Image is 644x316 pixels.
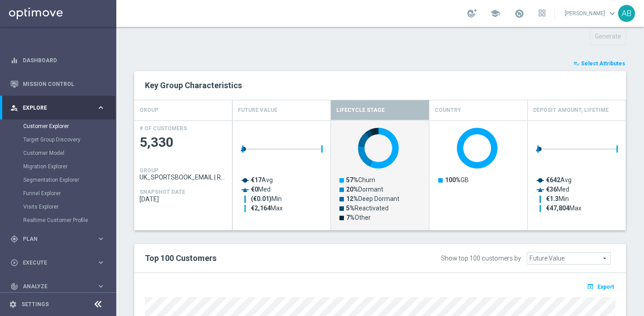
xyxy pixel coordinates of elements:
[23,187,115,200] div: Funnel Explorer
[145,253,414,264] h2: Top 100 Customers
[97,282,105,290] i: keyboard_arrow_right
[140,125,187,132] h4: # OF CUSTOMERS
[23,236,97,242] span: Plan
[573,60,580,67] i: playlist_add_check
[23,105,97,111] span: Explore
[346,186,358,193] tspan: 20%
[585,281,615,292] button: open_in_browser Export
[445,176,469,184] text: GB
[23,260,97,265] span: Execute
[23,176,93,184] a: Segmentation Explorer
[546,176,572,184] text: Avg
[10,57,106,64] button: equalizer Dashboard
[546,195,569,202] text: Min
[23,163,93,170] a: Migration Explorer
[346,176,375,184] text: Churn
[346,195,399,202] text: Deep Dormant
[10,235,97,243] div: Plan
[572,59,626,68] button: playlist_add_check Select Attributes
[9,300,17,308] i: settings
[10,282,18,290] i: track_changes
[336,102,385,118] h4: Lifecycle Stage
[23,133,115,146] div: Target Group Discovery
[10,283,106,290] button: track_changes Analyze keyboard_arrow_right
[97,235,105,243] i: keyboard_arrow_right
[23,123,93,130] a: Customer Explorer
[23,149,93,157] a: Customer Model
[21,302,49,307] a: Settings
[140,167,158,174] h4: GROUP
[251,205,283,212] text: Max
[23,173,115,187] div: Segmentation Explorer
[23,160,115,173] div: Migration Explorer
[546,186,569,193] text: Med
[10,104,97,112] div: Explore
[140,174,227,181] span: UK_SPORTSBOOK_EMAIL | Reactivation
[445,176,461,184] tspan: 100%
[346,205,355,212] tspan: 5%
[546,195,559,202] tspan: €1.3
[145,80,615,91] h2: Key Group Characteristics
[140,189,185,195] h4: SNAPSHOT DATE
[546,205,570,212] tspan: €47,804
[97,258,105,267] i: keyboard_arrow_right
[490,9,500,18] span: school
[441,255,521,262] div: Show top 100 customers by
[23,200,115,214] div: Visits Explorer
[346,195,358,202] tspan: 12%
[23,146,115,160] div: Customer Model
[97,103,105,112] i: keyboard_arrow_right
[597,284,614,290] span: Export
[618,5,635,22] div: AB
[435,102,461,118] h4: Country
[251,195,282,203] text: Min
[581,60,625,67] span: Select Attributes
[251,205,271,212] tspan: €2,164
[10,81,106,88] button: Mission Control
[23,136,93,143] a: Target Group Discovery
[10,259,97,267] div: Execute
[10,235,106,243] div: gps_fixed Plan keyboard_arrow_right
[346,214,355,221] tspan: 7%
[10,48,105,72] div: Dashboard
[23,217,93,224] a: Realtime Customer Profile
[546,176,560,184] tspan: €642
[10,104,18,112] i: person_search
[23,284,97,289] span: Analyze
[590,28,626,45] button: Generate
[140,196,227,203] span: 2025-08-19
[546,186,557,193] tspan: €36
[140,134,227,151] span: 5,330
[10,56,18,64] i: equalizer
[346,214,371,221] text: Other
[238,102,277,118] h4: Future Value
[10,282,97,290] div: Analyze
[23,190,93,197] a: Funnel Explorer
[346,205,389,212] text: Reactivated
[23,48,105,72] a: Dashboard
[10,104,106,111] button: person_search Explore keyboard_arrow_right
[251,186,258,193] tspan: €0
[533,102,609,118] h4: Deposit Amount, Lifetime
[251,186,271,193] text: Med
[546,205,581,212] text: Max
[23,72,105,96] a: Mission Control
[10,259,106,266] button: play_circle_outline Execute keyboard_arrow_right
[251,176,262,184] tspan: €17
[251,176,273,184] text: Avg
[10,72,105,96] div: Mission Control
[10,259,18,267] i: play_circle_outline
[587,283,596,290] i: open_in_browser
[346,186,383,193] text: Dormant
[251,195,271,203] tspan: (€0.01)
[23,203,93,210] a: Visits Explorer
[10,235,18,243] i: gps_fixed
[23,120,115,133] div: Customer Explorer
[346,176,358,184] tspan: 57%
[140,102,158,118] h4: GROUP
